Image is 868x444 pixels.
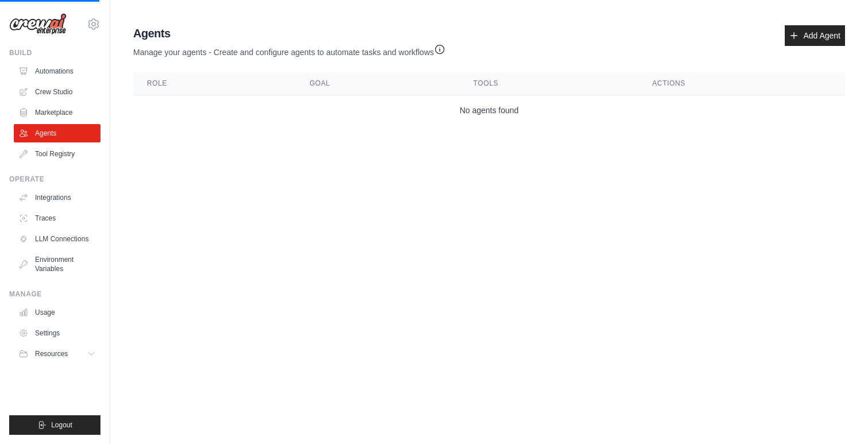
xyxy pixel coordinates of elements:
button: Resources [14,345,100,363]
a: Marketplace [14,103,100,122]
a: Agents [14,124,100,142]
td: No agents found [133,95,845,126]
a: Usage [14,303,100,322]
a: Crew Studio [14,83,100,101]
a: Integrations [14,188,100,207]
th: Role [133,72,296,95]
span: Logout [51,420,72,430]
span: Resources [35,349,68,358]
a: Tool Registry [14,145,100,163]
p: Manage your agents - Create and configure agents to automate tasks and workflows [133,41,445,58]
img: Logo [9,13,67,35]
h2: Agents [133,25,445,41]
th: Tools [460,72,639,95]
a: LLM Connections [14,230,100,248]
div: Build [9,48,100,57]
button: Logout [9,415,100,435]
div: Operate [9,175,100,184]
a: Settings [14,324,100,342]
a: Add Agent [785,25,845,46]
a: Environment Variables [14,250,100,278]
a: Traces [14,209,100,227]
th: Goal [296,72,459,95]
a: Automations [14,62,100,80]
th: Actions [638,72,845,95]
div: Manage [9,289,100,299]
